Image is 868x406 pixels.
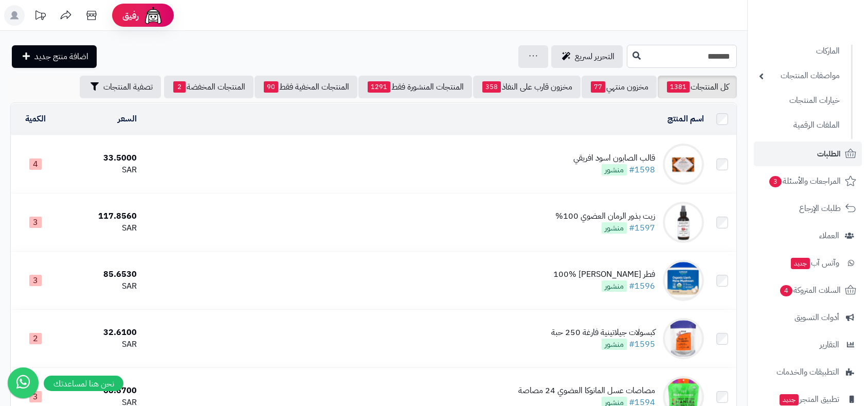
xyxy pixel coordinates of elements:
a: تحديثات المنصة [27,5,53,28]
span: السلات المتروكة [779,283,841,297]
span: 2 [173,81,186,93]
div: SAR [64,222,136,234]
a: أدوات التسويق [754,305,862,330]
span: رفيق [122,9,139,22]
a: المنتجات المخفضة2 [164,76,254,98]
span: وآتس آب [790,256,839,270]
a: الملفات الرقمية [754,114,845,136]
span: منشور [602,339,627,350]
span: 1381 [667,81,690,93]
span: 1291 [368,81,390,93]
a: اسم المنتج [667,113,704,125]
span: طلبات الإرجاع [799,201,841,216]
a: المراجعات والأسئلة3 [754,169,862,193]
button: تصفية المنتجات [80,76,161,98]
a: الماركات [754,40,845,62]
span: التحرير لسريع [575,50,614,63]
div: زيت بذور الرمان العضوي 100% [555,210,655,222]
a: مواصفات المنتجات [754,65,845,87]
div: SAR [64,280,136,292]
span: الطلبات [817,147,841,161]
div: 117.8560 [64,210,136,222]
div: قالب الصابون اسود افريقي [573,152,655,164]
a: وآتس آبجديد [754,251,862,275]
a: #1597 [629,222,655,234]
span: 90 [264,81,278,93]
span: 3 [29,217,42,228]
span: تصفية المنتجات [103,81,153,93]
span: منشور [602,280,627,292]
a: مخزون قارب على النفاذ358 [473,76,581,98]
span: جديد [791,258,810,269]
span: العملاء [819,228,839,243]
span: أدوات التسويق [794,310,839,325]
span: 3 [29,275,42,286]
a: السلات المتروكة4 [754,278,862,303]
a: المنتجات المخفية فقط90 [255,76,357,98]
span: 77 [591,81,605,93]
div: فطر [PERSON_NAME] 100% [553,269,655,280]
a: #1595 [629,338,655,350]
span: جديد [780,394,799,405]
a: خيارات المنتجات [754,90,845,112]
span: منشور [602,164,627,175]
span: 4 [780,285,792,296]
span: 2 [29,333,42,344]
a: التحرير لسريع [551,45,623,68]
div: كبسولات جيلاتينية فارغة 250 حبة [551,327,655,339]
a: المنتجات المنشورة فقط1291 [358,76,472,98]
div: SAR [64,164,136,176]
a: طلبات الإرجاع [754,196,862,221]
span: التقارير [820,338,839,352]
img: قالب الصابون اسود افريقي [663,144,704,185]
img: ai-face.png [143,5,164,26]
div: 33.5000 [64,152,136,164]
a: العملاء [754,223,862,248]
div: 85.6530 [64,269,136,280]
a: السعر [118,113,137,125]
a: مخزون منتهي77 [582,76,657,98]
a: الكمية [25,113,46,125]
a: التقارير [754,332,862,357]
div: مصاصات عسل المانوكا العضوي 24 مصاصة [518,385,655,397]
a: #1596 [629,280,655,292]
span: 4 [29,158,42,170]
a: #1598 [629,164,655,176]
span: اضافة منتج جديد [34,50,88,63]
a: التطبيقات والخدمات [754,360,862,384]
span: منشور [602,222,627,234]
div: 32.6100 [64,327,136,339]
a: اضافة منتج جديد [12,45,97,68]
div: SAR [64,339,136,350]
a: كل المنتجات1381 [658,76,737,98]
span: المراجعات والأسئلة [768,174,841,188]
img: فطر عرف الاسد العضوي 100% [663,260,704,301]
span: 358 [482,81,501,93]
img: زيت بذور الرمان العضوي 100% [663,202,704,243]
span: التطبيقات والخدمات [776,365,839,379]
a: الطلبات [754,142,862,166]
img: logo-2.png [798,29,858,50]
img: كبسولات جيلاتينية فارغة 250 حبة [663,318,704,359]
span: 3 [769,176,782,187]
